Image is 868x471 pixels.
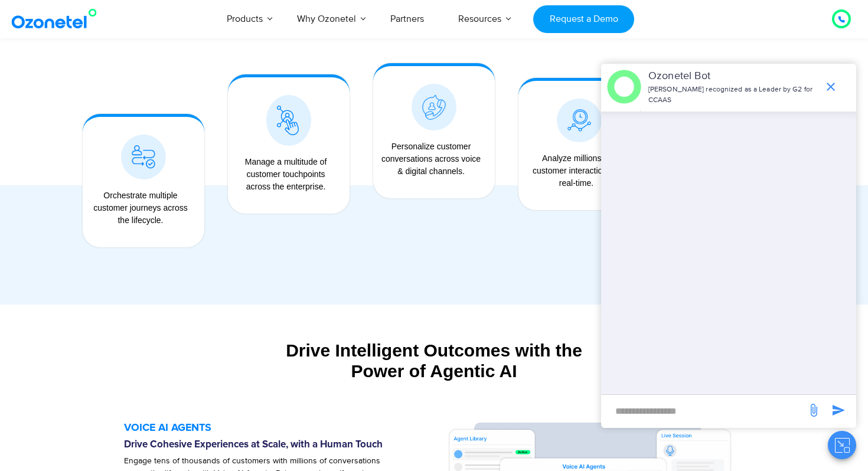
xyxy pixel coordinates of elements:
[648,84,818,106] p: [PERSON_NAME] recognized as a Leader by G2 for CCAAS
[827,398,850,422] span: send message
[607,401,801,422] div: new-msg-input
[524,152,628,189] div: Analyze millions of customer interactions in real-time.
[607,70,641,104] img: header
[819,75,843,99] span: end chat or minimize
[828,431,856,459] button: Close chat
[71,340,797,381] div: Drive Intelligent Outcomes with the Power of Agentic AI
[533,5,634,33] a: Request a Demo
[89,189,192,227] div: Orchestrate multiple customer journeys across the lifecycle.
[802,398,825,422] span: send message
[648,68,818,84] p: Ozonetel Bot
[124,439,435,451] h6: Drive Cohesive Experiences at Scale, with a Human Touch
[124,423,435,433] h5: VOICE AI AGENTS
[234,156,338,193] div: Manage a multitude of customer touchpoints across the enterprise.
[379,140,483,178] div: Personalize customer conversations across voice & digital channels.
